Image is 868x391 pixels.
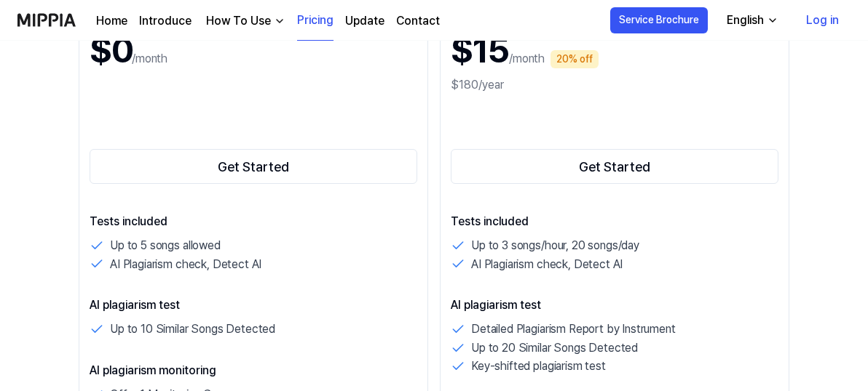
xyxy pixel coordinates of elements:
div: $180/year [451,76,778,94]
p: Tests included [90,213,417,230]
button: Get Started [451,149,778,184]
p: Up to 20 Similar Songs Detected [471,339,638,358]
p: Detailed Plagiarism Report by Instrument [471,320,676,339]
p: AI plagiarism test [451,297,778,314]
h1: $15 [451,24,509,76]
a: Update [345,12,384,30]
a: Get Started [90,146,417,187]
p: Key-shifted plagiarism test [471,357,606,376]
a: Pricing [297,1,334,41]
a: Introduce [139,12,192,30]
p: Up to 3 songs/hour, 20 songs/day [471,236,639,255]
p: Tests included [451,213,778,230]
a: Contact [396,12,440,30]
img: down [274,15,285,27]
button: Service Brochure [610,7,708,33]
p: Up to 5 songs allowed [110,236,221,255]
button: English [715,6,787,35]
p: AI Plagiarism check, Detect AI [471,255,623,274]
p: /month [132,50,167,68]
button: Get Started [90,149,417,184]
p: Up to 10 Similar Songs Detected [110,320,275,339]
a: Home [96,12,127,30]
p: /month [509,50,545,68]
button: How To Use [203,12,285,30]
h1: $0 [90,24,132,76]
p: AI Plagiarism check, Detect AI [110,255,261,274]
a: Get Started [451,146,778,187]
p: AI plagiarism test [90,297,417,314]
div: English [724,12,767,29]
p: AI plagiarism monitoring [90,362,417,379]
div: 20% off [551,50,599,68]
div: How To Use [203,12,274,30]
